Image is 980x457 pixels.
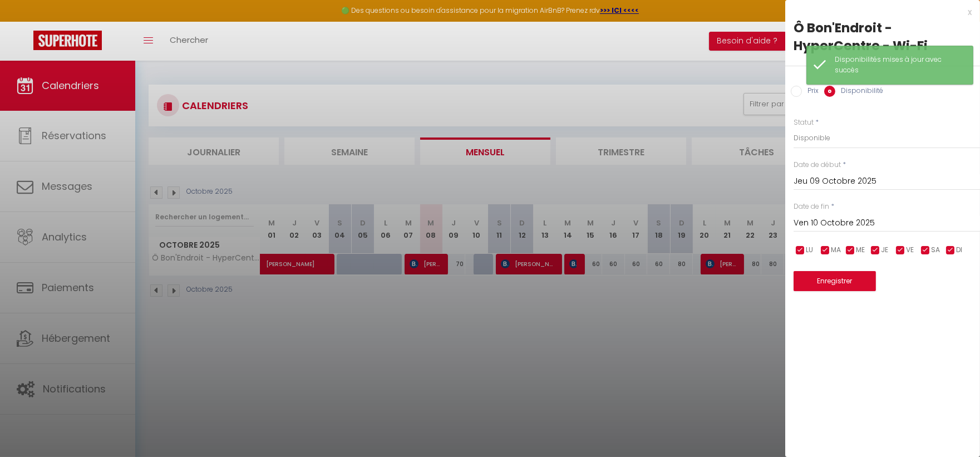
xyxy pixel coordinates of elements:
span: LU [806,245,813,255]
div: Disponibilités mises à jour avec succès [835,55,962,76]
button: Enregistrer [794,271,876,291]
span: ME [856,245,865,255]
span: MA [831,245,841,255]
label: Statut [794,117,814,128]
div: x [785,6,972,19]
span: DI [956,245,962,255]
label: Disponibilité [835,86,883,98]
div: Ô Bon'Endroit - HyperCentre - Wi-Fi [794,19,972,55]
label: Date de début [794,160,841,170]
span: VE [906,245,914,255]
label: Date de fin [794,202,829,212]
label: Prix [802,86,819,98]
span: SA [931,245,940,255]
span: JE [881,245,888,255]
